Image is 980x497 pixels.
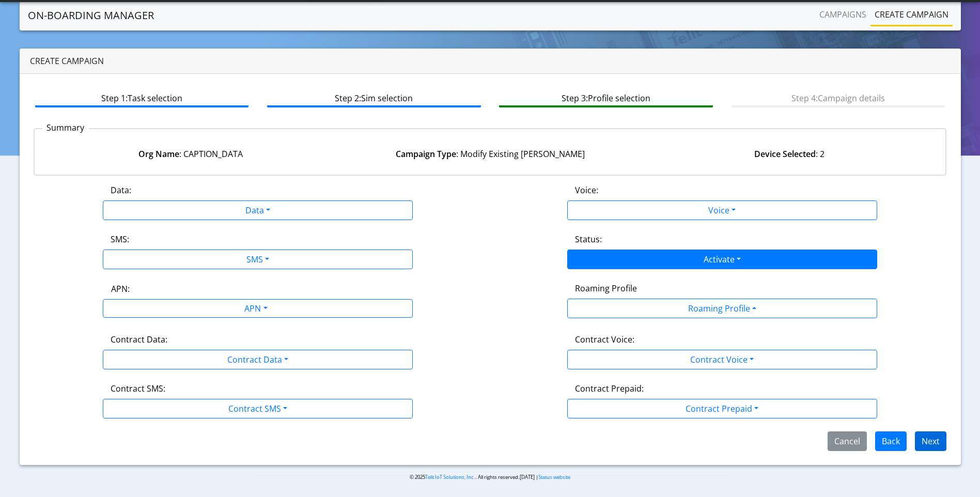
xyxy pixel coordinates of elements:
label: Contract SMS: [111,382,165,395]
button: Next [915,431,946,451]
button: Contract Prepaid [567,399,877,418]
button: Contract SMS [103,399,413,418]
p: Summary [42,121,89,134]
button: Voice [567,200,877,220]
button: Activate [567,250,877,269]
div: : 2 [640,148,939,160]
div: Create campaign [20,49,961,74]
label: Voice: [575,184,598,196]
label: Data: [111,184,131,196]
p: © 2025 . All rights reserved.[DATE] | [253,473,727,481]
strong: Campaign Type [396,148,456,160]
strong: Device Selected [754,148,816,160]
button: Cancel [828,431,867,451]
btn: Step 3: Profile selection [499,88,712,107]
btn: Step 2: Sim selection [267,88,480,107]
strong: Org Name [138,148,179,160]
label: Contract Prepaid: [575,382,644,395]
btn: Step 4: Campaign details [732,88,945,107]
button: SMS [103,250,413,269]
label: Status: [575,233,602,245]
btn: Step 1: Task selection [35,88,248,107]
a: On-Boarding Manager [28,5,154,26]
label: APN: [111,283,130,295]
button: Contract Data [103,350,413,369]
a: Campaigns [815,4,870,25]
label: SMS: [111,233,129,245]
button: Roaming Profile [567,299,877,318]
a: Create campaign [870,4,953,25]
a: Telit IoT Solutions, Inc. [425,474,475,480]
label: Contract Voice: [575,333,634,346]
label: Roaming Profile [575,282,637,294]
a: Status website [538,474,570,480]
div: APN [91,300,419,320]
button: Data [103,200,413,220]
button: Back [875,431,907,451]
div: : CAPTION_DATA [41,148,340,160]
div: : Modify Existing [PERSON_NAME] [340,148,640,160]
button: Contract Voice [567,350,877,369]
label: Contract Data: [111,333,167,346]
